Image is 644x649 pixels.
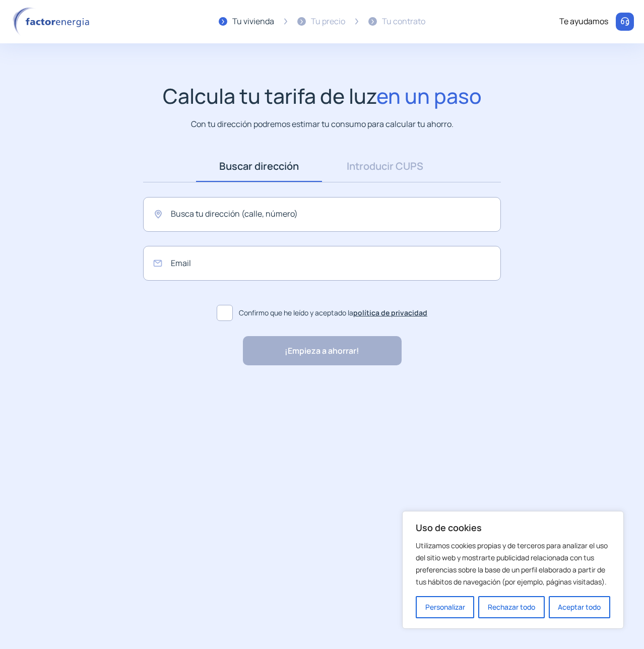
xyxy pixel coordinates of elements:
[196,151,322,182] a: Buscar dirección
[376,82,482,110] span: en un paso
[559,15,608,28] div: Te ayudamos
[416,522,610,534] p: Uso de cookies
[322,151,448,182] a: Introducir CUPS
[10,7,96,36] img: logo factor
[353,308,427,317] a: política de privacidad
[191,118,454,131] p: Con tu dirección podremos estimar tu consumo para calcular tu ahorro.
[478,596,544,618] button: Rechazar todo
[239,307,427,318] span: Confirmo que he leído y aceptado la
[232,15,274,28] div: Tu vivienda
[311,15,345,28] div: Tu precio
[402,511,624,629] div: Uso de cookies
[620,17,630,27] img: llamar
[163,84,482,108] h1: Calcula tu tarifa de luz
[382,15,425,28] div: Tu contrato
[416,540,610,588] p: Utilizamos cookies propias y de terceros para analizar el uso del sitio web y mostrarte publicida...
[549,596,610,618] button: Aceptar todo
[416,596,474,618] button: Personalizar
